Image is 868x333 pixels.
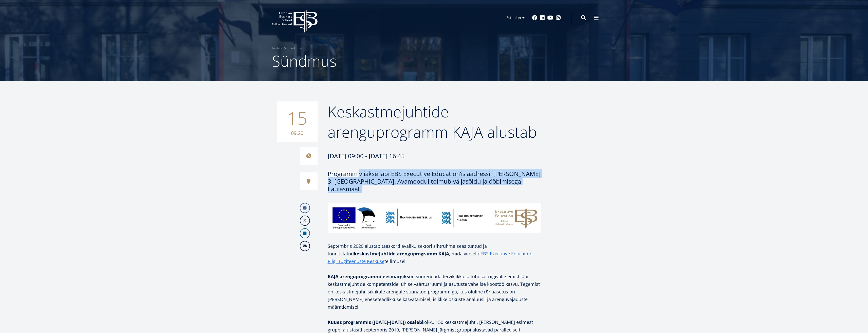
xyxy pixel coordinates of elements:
a: Instagram [556,15,561,20]
a: Avaleht [272,46,283,51]
strong: Kuues programmis ([DATE]-[DATE]) osaleb [328,319,422,325]
a: Sündmused [288,46,304,51]
p: on suurendada terviklikku ja tõhusat riigivalitsemist läbi keskastmejuhtide kompetentside, ühise ... [328,273,541,311]
div: 15 [277,101,318,142]
a: Youtube [547,15,553,20]
a: Linkedin [300,228,310,238]
strong: KAJA arenguprogrammi eesmärgiks [328,273,409,279]
strong: keskastmejuhtide arenguprogramm KAJA [354,251,449,257]
a: Linkedin [540,15,545,20]
a: Facebook [532,15,537,20]
a: Riigi Tugiteenuste Keskuse [328,257,384,265]
a: Email [300,241,310,251]
span: Keskastmejuhtide arenguprogramm KAJA alustab [328,101,537,142]
div: [DATE] 09:00 - [DATE] 16:45 [300,147,541,165]
small: 09.20 [282,129,312,137]
h1: Sündmus [272,51,596,71]
div: Programm viiakse läbi EBS Executive Education’is aadressil [PERSON_NAME] 3, [GEOGRAPHIC_DATA]. Av... [328,170,541,193]
p: Septembris 2020 alustab taaskord avaliku sektori sihtrühma seas tuntud ja tunnustatud , mida viib... [328,242,541,265]
img: X [300,216,309,225]
a: Facebook [300,203,310,213]
a: EBS Executive Education [481,250,532,257]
